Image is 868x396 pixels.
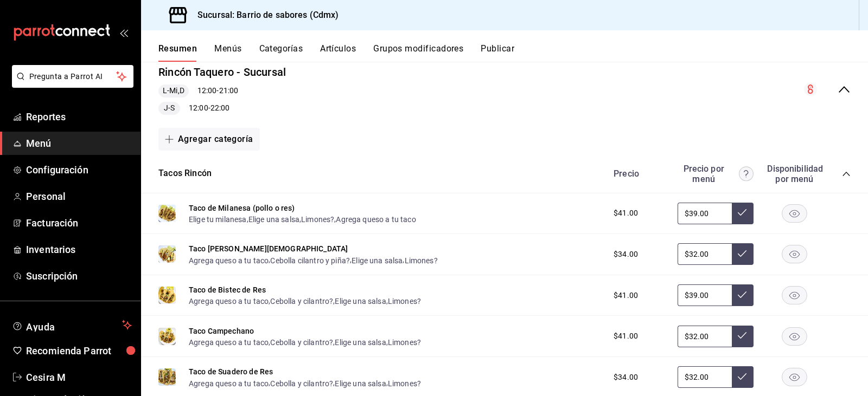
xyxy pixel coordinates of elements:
[614,207,638,219] span: $41.00
[336,214,416,225] button: Agrega queso a tu taco
[158,85,286,98] div: 12:00 - 21:00
[335,296,386,307] button: Elige una salsa
[614,290,638,301] span: $41.00
[189,243,348,254] button: Taco [PERSON_NAME][DEMOGRAPHIC_DATA]
[189,203,295,213] button: Taco de Milanesa (pollo o res)
[678,164,754,184] div: Precio por menú
[405,255,438,266] button: Limones?
[189,377,421,388] div: , , ,
[320,43,356,62] button: Artículos
[158,43,868,62] div: navigation tabs
[26,216,132,230] span: Facturación
[614,330,638,342] span: $41.00
[26,189,132,204] span: Personal
[159,102,179,114] span: J-S
[26,370,132,385] span: Cesira M
[29,71,117,82] span: Pregunta a Parrot AI
[388,378,421,389] button: Limones?
[158,287,176,304] img: Preview
[26,319,118,332] span: Ayuda
[270,378,333,389] button: Cebolla y cilantro?
[335,337,386,348] button: Elige una salsa
[678,366,732,388] input: Sin ajuste
[214,43,241,62] button: Menús
[26,269,132,283] span: Suscripción
[678,326,732,347] input: Sin ajuste
[614,249,638,260] span: $34.00
[270,296,333,307] button: Cebolla y cilantro?
[189,254,438,265] div: , , ,
[8,79,133,90] a: Pregunta a Parrot AI
[481,43,514,62] button: Publicar
[26,109,132,124] span: Reportes
[158,167,212,180] button: Tacos Rincón
[352,255,403,266] button: Elige una salsa
[678,243,732,265] input: Sin ajuste
[12,65,133,88] button: Pregunta a Parrot AI
[158,64,286,80] button: Rincón Taquero - Sucursal
[373,43,463,62] button: Grupos modificadores
[301,214,334,225] button: Limones?
[26,343,132,358] span: Recomienda Parrot
[388,296,421,307] button: Limones?
[189,296,269,307] button: Agrega queso a tu taco
[678,284,732,306] input: Sin ajuste
[189,213,416,225] div: , , ,
[158,128,260,151] button: Agregar categoría
[259,43,303,62] button: Categorías
[26,163,132,177] span: Configuración
[335,378,386,389] button: Elige una salsa
[189,255,269,266] button: Agrega queso a tu taco
[189,336,421,348] div: , , ,
[158,245,176,263] img: Preview
[26,136,132,151] span: Menú
[614,372,638,383] span: $34.00
[26,242,132,257] span: Inventarios
[158,205,176,222] img: Preview
[603,168,672,179] div: Precio
[141,56,868,124] div: collapse-menu-row
[158,328,176,345] img: Preview
[189,337,269,348] button: Agrega queso a tu taco
[189,295,421,307] div: , , ,
[189,366,273,377] button: Taco de Suadero de Res
[270,255,350,266] button: Cebolla cilantro y piña?
[189,284,266,295] button: Taco de Bistec de Res
[189,326,254,336] button: Taco Campechano
[158,85,189,96] span: L-Mi,D
[158,102,286,115] div: 12:00 - 22:00
[189,9,339,22] h3: Sucursal: Barrio de sabores (Cdmx)
[767,164,821,184] div: Disponibilidad por menú
[119,28,128,37] button: open_drawer_menu
[158,368,176,386] img: Preview
[388,337,421,348] button: Limones?
[248,214,299,225] button: Elige una salsa
[270,337,333,348] button: Cebolla y cilantro?
[842,170,851,178] button: collapse-category-row
[189,214,247,225] button: Elige tu milanesa
[678,203,732,224] input: Sin ajuste
[158,43,197,62] button: Resumen
[189,378,269,389] button: Agrega queso a tu taco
